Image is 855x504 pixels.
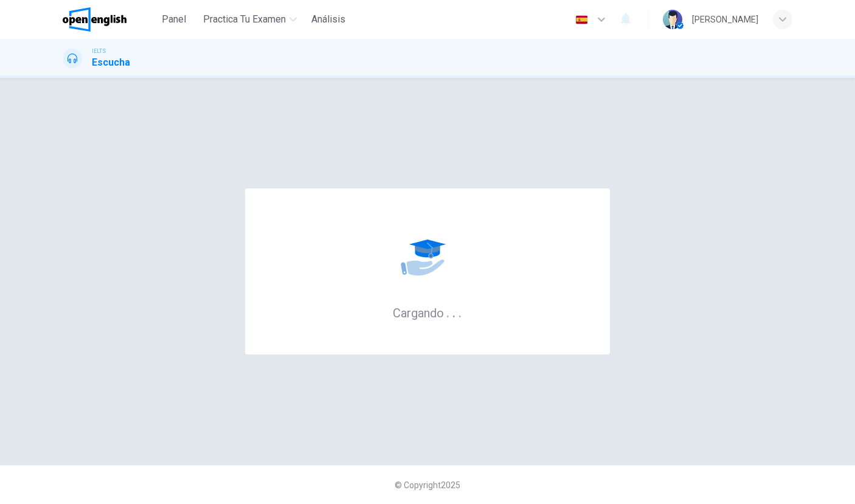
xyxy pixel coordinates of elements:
h6: Cargando [393,305,462,320]
h1: Escucha [92,55,130,70]
img: es [574,15,589,24]
img: OpenEnglish logo [63,7,126,32]
div: [PERSON_NAME] [692,12,758,27]
h6: . [446,302,450,322]
span: Practica tu examen [203,12,286,27]
span: Análisis [311,12,345,27]
button: Practica tu examen [198,9,302,30]
h6: . [452,302,456,322]
button: Panel [154,9,193,30]
span: © Copyright 2025 [395,480,460,490]
img: Profile picture [663,10,682,29]
span: IELTS [92,47,106,55]
a: OpenEnglish logo [63,7,154,32]
span: Panel [162,12,186,27]
h6: . [458,302,462,322]
button: Análisis [306,9,350,30]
